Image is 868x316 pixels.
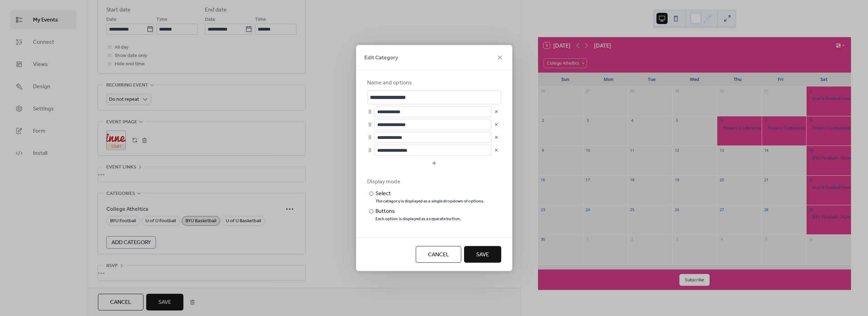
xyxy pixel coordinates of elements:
[476,251,489,259] span: Save
[367,79,500,87] div: Name and options
[416,246,461,263] button: Cancel
[375,216,461,222] div: Each option is displayed as a separate button.
[428,251,449,259] span: Cancel
[464,246,501,263] button: Save
[375,207,460,216] div: Buttons
[375,199,485,204] div: The category is displayed as a single dropdown of options.
[375,190,483,198] div: Select
[367,178,500,186] div: Display mode
[364,54,398,62] span: Edit Category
